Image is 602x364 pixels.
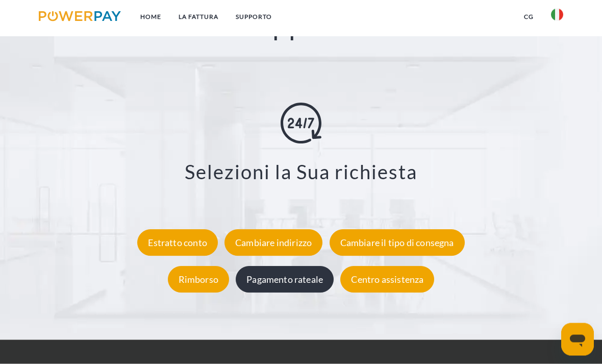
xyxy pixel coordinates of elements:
img: logo-powerpay.svg [39,11,121,21]
a: Supporto [227,8,281,26]
div: Estratto conto [137,230,218,256]
div: Rimborso [168,266,229,293]
div: Pagamento rateale [236,266,334,293]
a: CG [515,8,542,26]
a: Cambiare indirizzo [222,237,325,249]
a: Rimborso [165,274,232,285]
a: LA FATTURA [170,8,227,26]
img: online-shopping.svg [281,103,321,143]
a: Centro assistenza [338,274,437,285]
div: Cambiare il tipo di consegna [330,230,465,256]
div: Cambiare indirizzo [224,230,322,256]
a: Pagamento rateale [233,274,336,285]
h3: Selezioni la Sua richiesta [43,160,559,184]
iframe: Pulsante per aprire la finestra di messaggistica, conversazione in corso [561,323,594,356]
a: Home [132,8,170,26]
div: Centro assistenza [340,266,434,293]
a: Cambiare il tipo di consegna [327,237,467,249]
a: Estratto conto [135,237,220,249]
img: it [551,9,563,21]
